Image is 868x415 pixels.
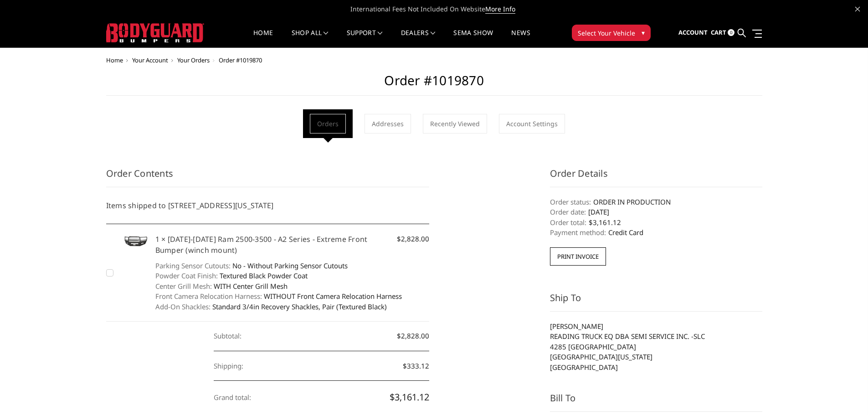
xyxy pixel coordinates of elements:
a: Home [253,30,273,47]
h3: Order Details [550,167,762,187]
dt: Payment method: [550,227,606,238]
h3: Ship To [550,291,762,312]
a: Cart 0 [711,20,734,45]
a: More Info [485,5,515,14]
a: Dealers [401,30,436,47]
dd: WITHOUT Front Camera Relocation Harness [155,291,430,302]
dd: WITH Center Grill Mesh [155,281,430,292]
button: Print Invoice [550,247,606,266]
span: ▾ [642,28,645,37]
dd: $3,161.12 [214,381,429,414]
a: Your Account [132,56,168,64]
li: [GEOGRAPHIC_DATA] [550,362,762,373]
li: [PERSON_NAME] [550,321,762,332]
dt: Order status: [550,197,591,207]
a: Home [106,56,123,64]
dt: Front Camera Relocation Harness: [155,291,262,302]
dd: Standard 3/4in Recovery Shackles, Pair (Textured Black) [155,302,430,312]
dt: Order total: [550,217,586,228]
dd: Textured Black Powder Coat [155,271,430,281]
dt: Grand total: [214,383,251,412]
dt: Powder Coat Finish: [155,271,218,281]
li: [GEOGRAPHIC_DATA][US_STATE] [550,352,762,362]
span: $2,828.00 [397,234,429,244]
a: SEMA Show [453,30,493,47]
a: Orders [310,114,346,133]
h5: 1 × [DATE]-[DATE] Ram 2500-3500 - A2 Series - Extreme Front Bumper (winch mount) [155,234,430,256]
a: Recently Viewed [423,114,487,133]
dt: Add-On Shackles: [155,302,211,312]
span: Select Your Vehicle [578,28,635,38]
h3: Order Contents [106,167,430,187]
h5: Items shipped to [STREET_ADDRESS][US_STATE] [106,200,430,211]
a: News [511,30,530,47]
a: Addresses [365,114,411,133]
dt: Shipping: [214,351,243,381]
h3: Bill To [550,391,762,412]
span: Account [678,28,708,36]
img: BODYGUARD BUMPERS [106,23,204,42]
dt: Parking Sensor Cutouts: [155,261,231,271]
h2: Order #1019870 [106,73,762,96]
span: Cart [711,28,726,36]
li: 4285 [GEOGRAPHIC_DATA] [550,342,762,352]
img: 2019-2025 Ram 2500-3500 - A2 Series - Extreme Front Bumper (winch mount) [119,234,151,248]
dd: $333.12 [214,351,429,381]
dd: [DATE] [550,207,762,217]
a: Account [678,20,708,45]
button: Select Your Vehicle [572,25,651,41]
dd: ORDER IN PRODUCTION [550,197,762,207]
a: shop all [292,30,329,47]
dt: Center Grill Mesh: [155,281,212,292]
dd: $2,828.00 [214,321,429,351]
a: Account Settings [499,114,565,133]
li: READING TRUCK EQ DBA SEMI SERVICE INC. -SLC [550,331,762,342]
a: Support [347,30,383,47]
a: Your Orders [177,56,210,64]
dt: Subtotal: [214,321,241,351]
dd: $3,161.12 [550,217,762,228]
span: 0 [728,29,734,36]
dt: Order date: [550,207,586,217]
dd: No - Without Parking Sensor Cutouts [155,261,430,271]
span: Order #1019870 [219,56,262,64]
dd: Credit Card [550,227,762,238]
